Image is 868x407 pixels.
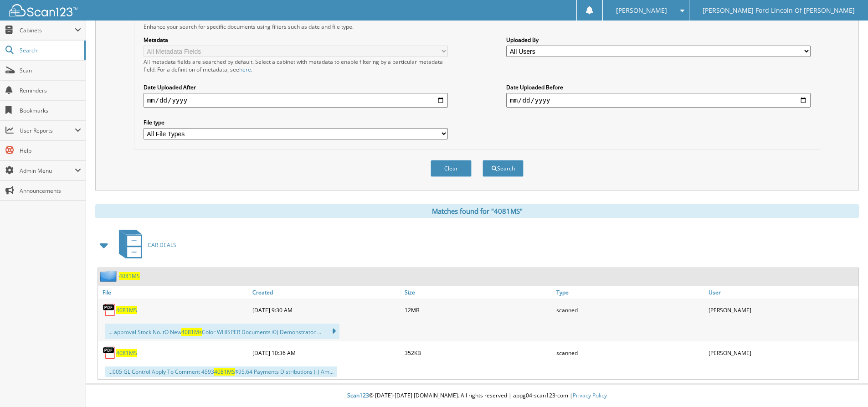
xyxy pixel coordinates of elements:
a: Created [250,286,402,299]
div: Enhance your search for specific documents using filters such as date and file type. [139,23,815,31]
span: Announcements [20,187,81,195]
div: All metadata fields are searched by default. Select a cabinet with metadata to enable filtering b... [144,58,448,73]
label: File type [144,118,448,126]
a: here [239,66,251,73]
a: 4081MS [119,272,140,280]
div: [PERSON_NAME] [706,344,858,362]
div: [DATE] 9:30 AM [250,301,402,319]
span: 4081Ms [181,328,202,336]
a: Privacy Policy [573,392,607,399]
span: [PERSON_NAME] Ford Lincoln Of [PERSON_NAME] [703,8,855,13]
span: [PERSON_NAME] [616,8,667,13]
input: start [144,93,448,108]
img: folder2.png [100,270,119,282]
label: Date Uploaded After [144,83,448,91]
img: scan123-logo-white.svg [9,4,77,16]
span: Search [20,46,80,54]
label: Metadata [144,36,448,44]
span: 4081MS [214,368,235,376]
div: 352KB [402,344,555,362]
a: CAR DEALS [113,227,176,263]
div: scanned [554,301,706,319]
span: CAR DEALS [148,241,176,249]
div: [DATE] 10:36 AM [250,344,402,362]
img: PDF.png [103,346,116,360]
span: Cabinets [20,26,75,34]
div: ...005 GL Control Apply To Comment 4593 $95.64 Payments Distributions (-) Am... [105,366,337,377]
input: end [506,93,811,108]
span: Admin Menu [20,167,75,175]
label: Date Uploaded Before [506,83,811,91]
a: Size [402,286,555,299]
div: 12MB [402,301,555,319]
iframe: Chat Widget [822,363,868,407]
div: Matches found for "4081MS" [95,204,859,218]
a: File [98,286,250,299]
span: User Reports [20,127,75,134]
span: Bookmarks [20,107,81,114]
img: PDF.png [103,303,116,317]
span: Scan123 [347,392,369,399]
label: Uploaded By [506,36,811,44]
button: Clear [431,160,472,177]
span: Help [20,147,81,155]
div: scanned [554,344,706,362]
div: ... approval Stock No. tO New Color WHISPER Documents ©) Demonstrator ... [105,324,339,339]
a: User [706,286,858,299]
a: 4081MS [116,306,137,314]
button: Search [483,160,524,177]
a: Type [554,286,706,299]
a: 4081MS [116,349,137,357]
div: [PERSON_NAME] [706,301,858,319]
div: © [DATE]-[DATE] [DOMAIN_NAME]. All rights reserved | appg04-scan123-com | [86,385,868,407]
span: Scan [20,67,81,74]
span: Reminders [20,87,81,94]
